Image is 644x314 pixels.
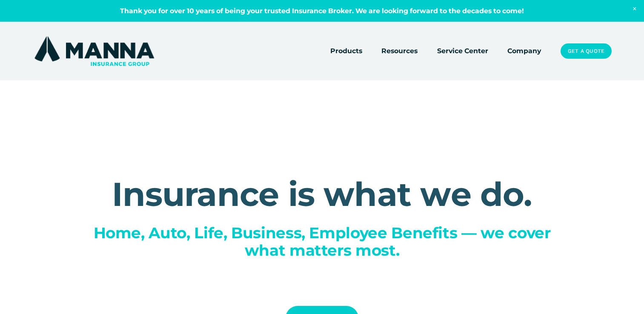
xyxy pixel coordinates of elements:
[507,45,541,57] a: Company
[381,46,418,56] span: Resources
[437,45,488,57] a: Service Center
[330,46,362,56] span: Products
[381,45,418,57] a: folder dropdown
[32,34,156,68] img: Manna Insurance Group
[330,45,362,57] a: folder dropdown
[94,223,555,260] span: Home, Auto, Life, Business, Employee Benefits — we cover what matters most.
[112,174,532,214] strong: Insurance is what we do.
[561,43,612,59] a: Get a Quote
